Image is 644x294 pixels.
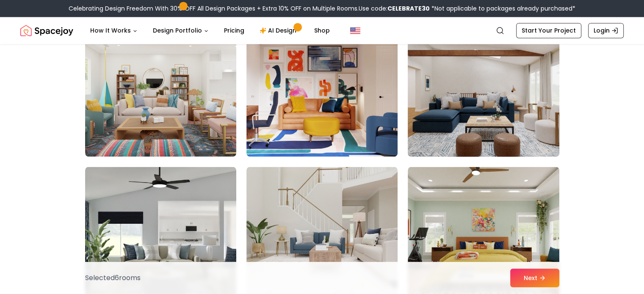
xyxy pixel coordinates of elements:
button: How It Works [83,22,144,39]
a: AI Design [253,22,306,39]
nav: Global [20,17,624,44]
a: Start Your Project [516,23,581,38]
b: CELEBRATE30 [387,4,430,13]
a: Login [588,23,624,38]
button: Next [510,269,559,287]
img: Room room-27 [404,18,563,160]
img: Room room-26 [246,21,398,157]
button: Design Portfolio [146,22,216,39]
a: Pricing [217,22,251,39]
img: Spacejoy Logo [20,22,73,39]
span: *Not applicable to packages already purchased* [430,4,575,13]
img: United States [350,25,360,36]
p: Selected 6 room s [85,273,141,283]
img: Room room-25 [85,21,236,157]
a: Spacejoy [20,22,73,39]
nav: Main [83,22,337,39]
span: Use code: [359,4,430,13]
div: Celebrating Design Freedom With 30% OFF All Design Packages + Extra 10% OFF on Multiple Rooms. [69,4,575,13]
a: Shop [307,22,337,39]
